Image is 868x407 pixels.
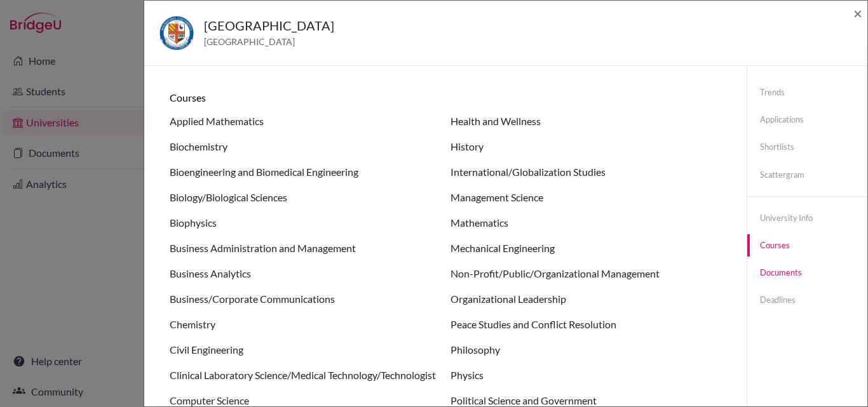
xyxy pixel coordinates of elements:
li: Organizational Leadership [451,291,721,307]
h6: Courses [170,91,721,103]
a: Trends [747,81,867,103]
a: Applications [747,109,867,131]
li: Business Analytics [170,266,440,281]
li: Mechanical Engineering [451,241,721,256]
li: Non-Profit/Public/Organizational Management [451,266,721,281]
a: Documents [747,262,867,284]
li: Business Administration and Management [170,241,440,256]
li: Biology/Biological Sciences [170,190,440,205]
a: Deadlines [747,289,867,311]
a: Scattergram [747,164,867,186]
li: Philosophy [451,342,721,357]
img: us_rck_bnecgm6i.jpeg [159,16,194,50]
li: Applied Mathematics [170,114,440,129]
li: Clinical Laboratory Science/Medical Technology/Technologist [170,368,440,383]
li: Chemistry [170,317,440,332]
li: Peace Studies and Conflict Resolution [451,317,721,332]
a: Shortlists [747,136,867,158]
li: Physics [451,368,721,383]
li: Bioengineering and Biomedical Engineering [170,164,440,180]
li: International/Globalization Studies [451,164,721,180]
a: University info [747,207,867,229]
li: Health and Wellness [451,114,721,129]
li: Biochemistry [170,139,440,154]
li: Biophysics [170,215,440,230]
li: Mathematics [451,215,721,230]
li: Civil Engineering [170,342,440,357]
li: Business/Corporate Communications [170,291,440,307]
li: History [451,139,721,154]
button: Close [853,6,862,21]
li: Management Science [451,190,721,205]
a: Courses [747,234,867,257]
span: × [853,4,862,22]
span: [GEOGRAPHIC_DATA] [204,35,334,48]
h5: [GEOGRAPHIC_DATA] [204,16,334,35]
